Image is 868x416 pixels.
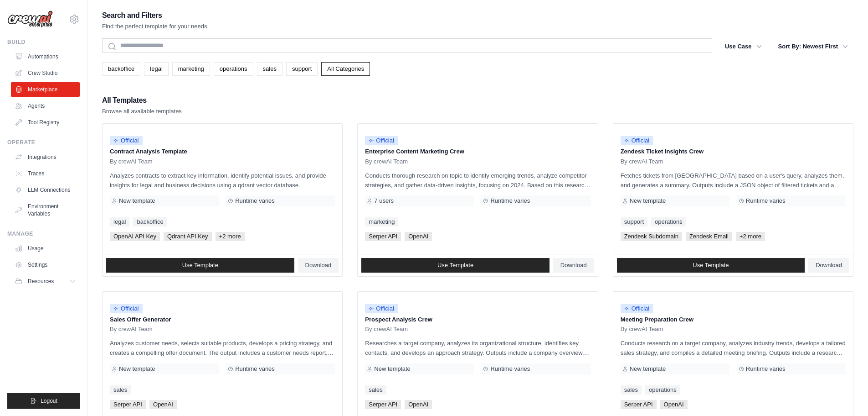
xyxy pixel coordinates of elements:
[365,315,590,324] p: Prospect Analysis Crew
[182,262,218,269] span: Use Template
[257,62,282,76] a: sales
[110,385,131,395] a: sales
[11,199,80,221] a: Environment Variables
[172,62,210,76] a: marketing
[106,258,294,273] a: Use Template
[365,338,590,358] p: Researches a target company, analyzes its organizational structure, identifies key contacts, and ...
[365,326,408,333] span: By crewAI Team
[110,217,129,226] a: legal
[645,385,680,395] a: operations
[621,326,663,333] span: By crewAI Team
[286,62,318,76] a: support
[621,338,846,358] p: Conducts research on a target company, analyzes industry trends, develops a tailored sales strate...
[11,82,80,97] a: Marketplace
[11,49,80,64] a: Automations
[361,258,550,273] a: Use Template
[621,304,653,313] span: Official
[133,217,167,226] a: backoffice
[621,217,647,226] a: support
[365,304,398,313] span: Official
[110,171,335,190] p: Analyzes contracts to extract key information, identify potential issues, and provide insights fo...
[773,38,853,55] button: Sort By: Newest First
[11,166,80,181] a: Traces
[28,278,54,285] span: Resources
[746,365,786,373] span: Runtime varies
[621,385,642,395] a: sales
[365,232,401,241] span: Serper API
[298,258,339,273] a: Download
[102,107,182,116] p: Browse all available templates
[11,150,80,164] a: Integrations
[621,147,846,156] p: Zendesk Ticket Insights Crew
[630,197,666,205] span: New template
[490,365,530,373] span: Runtime varies
[686,232,732,241] span: Zendesk Email
[660,400,688,409] span: OpenAI
[365,158,408,165] span: By crewAI Team
[11,241,80,256] a: Usage
[119,365,155,373] span: New template
[110,158,153,165] span: By crewAI Team
[719,38,767,55] button: Use Case
[7,38,80,46] div: Build
[216,232,245,241] span: +2 more
[405,400,432,409] span: OpenAI
[621,232,682,241] span: Zendesk Subdomain
[365,385,386,395] a: sales
[321,62,370,76] a: All Categories
[11,258,80,272] a: Settings
[110,232,160,241] span: OpenAI API Key
[621,158,663,165] span: By crewAI Team
[110,326,153,333] span: By crewAI Team
[365,400,401,409] span: Serper API
[560,262,587,269] span: Download
[365,147,590,156] p: Enterprise Content Marketing Crew
[617,258,805,273] a: Use Template
[736,232,765,241] span: +2 more
[621,136,653,145] span: Official
[164,232,212,241] span: Qdrant API Key
[119,197,155,205] span: New template
[437,262,473,269] span: Use Template
[110,400,146,409] span: Serper API
[630,365,666,373] span: New template
[235,365,275,373] span: Runtime varies
[149,400,177,409] span: OpenAI
[816,262,842,269] span: Download
[374,197,394,205] span: 7 users
[490,197,530,205] span: Runtime varies
[365,217,398,226] a: marketing
[746,197,786,205] span: Runtime varies
[11,274,80,289] button: Resources
[693,262,729,269] span: Use Template
[11,66,80,80] a: Crew Studio
[110,304,143,313] span: Official
[405,232,432,241] span: OpenAI
[102,9,207,22] h2: Search and Filters
[235,197,275,205] span: Runtime varies
[7,11,53,28] img: Logo
[214,62,253,76] a: operations
[374,365,410,373] span: New template
[110,147,335,156] p: Contract Analysis Template
[621,171,846,190] p: Fetches tickets from [GEOGRAPHIC_DATA] based on a user's query, analyzes them, and generates a su...
[7,393,80,409] button: Logout
[11,183,80,197] a: LLM Connections
[110,338,335,358] p: Analyzes customer needs, selects suitable products, develops a pricing strategy, and creates a co...
[102,94,182,107] h2: All Templates
[11,99,80,113] a: Agents
[7,139,80,146] div: Operate
[11,115,80,130] a: Tool Registry
[365,171,590,190] p: Conducts thorough research on topic to identify emerging trends, analyze competitor strategies, a...
[621,400,657,409] span: Serper API
[41,397,57,405] span: Logout
[365,136,398,145] span: Official
[110,136,143,145] span: Official
[621,315,846,324] p: Meeting Preparation Crew
[553,258,594,273] a: Download
[7,230,80,237] div: Manage
[102,62,140,76] a: backoffice
[305,262,332,269] span: Download
[144,62,168,76] a: legal
[808,258,849,273] a: Download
